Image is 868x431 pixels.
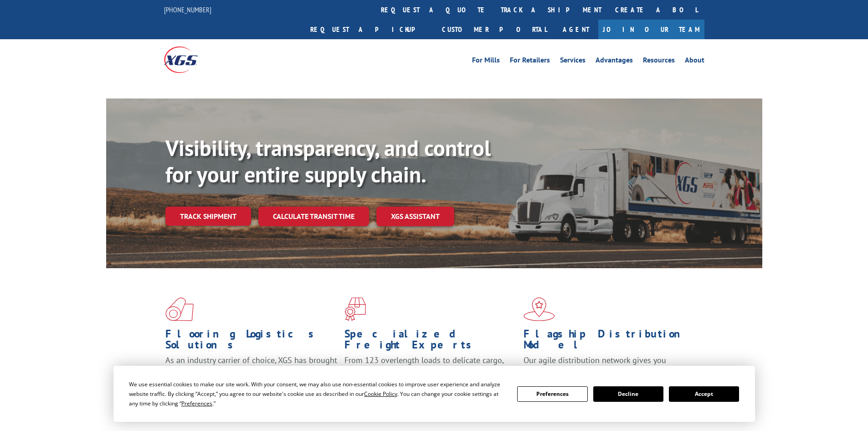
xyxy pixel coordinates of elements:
h1: Specialized Freight Experts [344,328,517,355]
a: For Mills [472,57,500,67]
a: Resources [643,57,675,67]
b: Visibility, transparency, and control for your entire supply chain. [165,134,491,188]
a: About [685,57,704,67]
button: Accept [669,386,739,402]
a: [PHONE_NUMBER] [164,5,211,14]
a: Track shipment [165,207,251,226]
div: We use essential cookies to make our site work. With your consent, we may also use non-essential ... [129,379,506,408]
a: Request a pickup [303,20,435,39]
span: Our agile distribution network gives you nationwide inventory management on demand. [524,355,691,376]
a: Join Our Team [598,20,704,39]
a: For Retailers [510,57,550,67]
a: Services [560,57,586,67]
h1: Flooring Logistics Solutions [165,328,338,355]
p: From 123 overlength loads to delicate cargo, our experienced staff knows the best way to move you... [344,355,517,395]
img: xgs-icon-total-supply-chain-intelligence-red [165,297,194,321]
a: Customer Portal [435,20,554,39]
a: Advantages [596,57,633,67]
a: Agent [554,20,598,39]
a: XGS ASSISTANT [376,207,454,226]
span: Cookie Policy [364,390,397,398]
div: Cookie Consent Prompt [113,366,755,422]
a: Calculate transit time [258,207,369,226]
h1: Flagship Distribution Model [524,328,696,355]
img: xgs-icon-focused-on-flooring-red [344,297,366,321]
button: Decline [593,386,663,402]
span: Preferences [181,400,212,407]
img: xgs-icon-flagship-distribution-model-red [524,297,555,321]
span: As an industry carrier of choice, XGS has brought innovation and dedication to flooring logistics... [165,355,337,387]
button: Preferences [517,386,587,402]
